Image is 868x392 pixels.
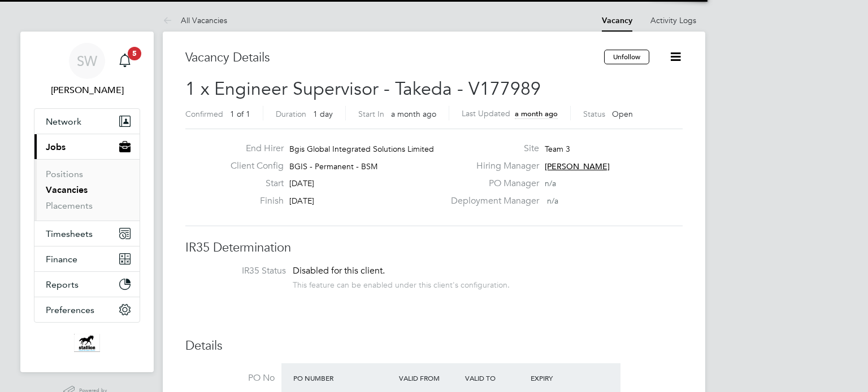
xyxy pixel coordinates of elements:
[46,279,79,290] span: Reports
[391,109,436,119] span: a month ago
[34,109,140,134] button: Network
[289,161,377,171] span: BGIS - Permanent - BSM
[34,134,140,159] button: Jobs
[185,240,683,256] h3: IR35 Determination
[276,109,306,119] label: Duration
[34,334,140,352] a: Go to home page
[185,109,223,119] label: Confirmed
[313,109,333,119] span: 1 day
[289,196,314,206] span: [DATE]
[545,161,610,171] span: [PERSON_NAME]
[444,143,539,155] label: Site
[34,43,140,97] a: SW[PERSON_NAME]
[528,368,594,388] div: Expiry
[444,178,539,190] label: PO Manager
[185,78,541,100] span: 1 x Engineer Supervisor - Takeda - V177989
[34,159,140,221] div: Jobs
[222,195,284,207] label: Finish
[650,15,696,25] a: Activity Logs
[34,246,140,271] button: Finance
[34,297,140,322] button: Preferences
[444,160,539,172] label: Hiring Manager
[197,265,286,277] label: IR35 Status
[46,228,93,239] span: Timesheets
[604,50,649,64] button: Unfollow
[396,368,462,388] div: Valid From
[358,109,384,119] label: Start In
[602,16,632,25] a: Vacancy
[222,143,284,155] label: End Hirer
[46,254,77,265] span: Finance
[515,109,558,118] span: a month ago
[46,116,81,127] span: Network
[444,195,539,207] label: Deployment Manager
[185,338,683,354] h3: Details
[20,32,154,372] nav: Main navigation
[462,108,510,118] label: Last Updated
[545,178,556,188] span: n/a
[185,50,604,66] h3: Vacancy Details
[293,265,385,276] span: Disabled for this client.
[289,178,314,188] span: [DATE]
[293,277,510,290] div: This feature can be enabled under this client's configuration.
[547,196,558,206] span: n/a
[74,334,100,352] img: stallionrecruitment-logo-retina.png
[46,142,66,152] span: Jobs
[46,184,88,195] a: Vacancies
[128,47,141,60] span: 5
[114,43,136,79] a: 5
[289,144,434,154] span: Bgis Global Integrated Solutions Limited
[612,109,633,119] span: Open
[34,221,140,246] button: Timesheets
[222,160,284,172] label: Client Config
[185,372,275,384] label: PO No
[222,178,284,190] label: Start
[462,368,528,388] div: Valid To
[583,109,605,119] label: Status
[46,305,94,315] span: Preferences
[46,200,93,211] a: Placements
[46,169,83,179] a: Positions
[163,15,227,25] a: All Vacancies
[545,144,570,154] span: Team 3
[230,109,250,119] span: 1 of 1
[34,83,140,97] span: Steve West
[77,54,97,68] span: SW
[290,368,396,388] div: PO Number
[34,272,140,297] button: Reports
